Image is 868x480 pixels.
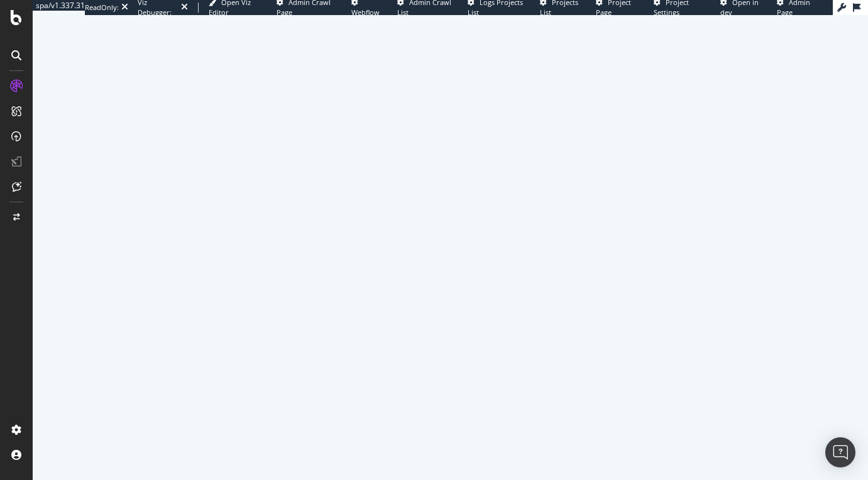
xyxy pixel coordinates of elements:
div: animation [405,215,496,260]
div: ReadOnly: [85,3,119,13]
span: Webflow [351,8,380,17]
div: Open Intercom Messenger [825,437,855,467]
